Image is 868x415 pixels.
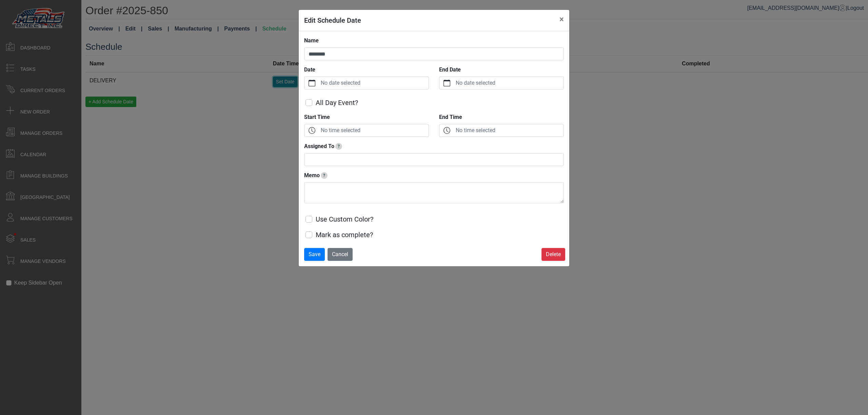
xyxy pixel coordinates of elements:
span: Track who this date is assigned to this date - delviery driver, install crew, etc [335,143,342,150]
label: No time selected [319,124,429,137]
strong: Date [304,66,315,73]
button: calendar [304,77,319,89]
strong: Start Time [304,114,330,120]
button: clock [439,124,454,137]
strong: Memo [304,172,320,179]
svg: clock [443,127,450,134]
button: Save [304,248,325,261]
label: All Day Event? [316,98,358,108]
strong: End Time [439,114,462,120]
label: No date selected [319,77,429,89]
label: Use Custom Color? [316,214,373,224]
span: Save [309,251,320,257]
button: Cancel [328,248,353,261]
button: Delete [541,248,565,261]
label: Mark as complete? [316,230,373,240]
label: No date selected [454,77,564,89]
svg: calendar [443,80,450,86]
button: Close [554,10,569,29]
strong: End Date [439,66,461,73]
strong: Name [304,37,319,44]
strong: Assigned To [304,143,334,149]
h5: Edit Schedule Date [304,15,361,25]
label: No time selected [454,124,564,137]
svg: calendar [309,80,315,86]
svg: clock [309,127,315,134]
button: calendar [439,77,454,89]
button: clock [304,124,319,137]
span: Notes or Instructions for date - ex. 'Date was rescheduled by vendor' [321,172,328,179]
